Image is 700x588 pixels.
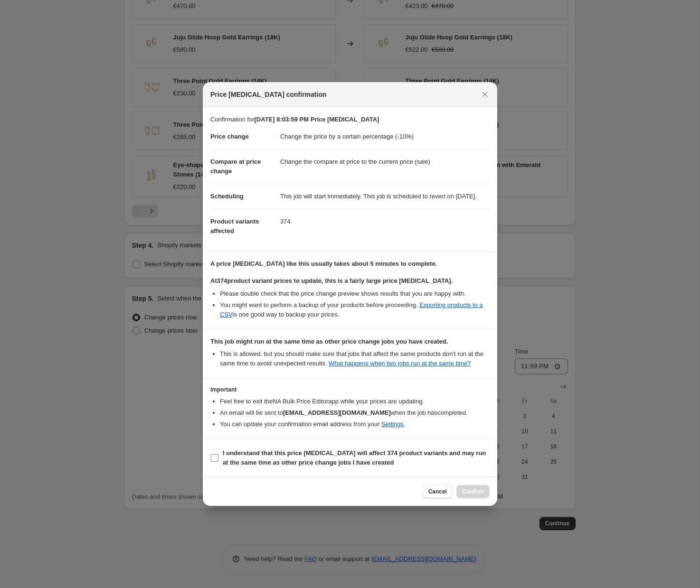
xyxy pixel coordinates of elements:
span: Compare at price change [210,158,261,175]
button: Close [478,88,492,101]
li: This is allowed, but you should make sure that jobs that affect the same products don ' t run at ... [220,349,490,368]
a: Exporting products to a CSV [220,301,483,318]
span: Scheduling [210,193,244,200]
b: [DATE] 8:03:59 PM Price [MEDICAL_DATA] [254,116,379,123]
a: Settings [381,420,404,428]
span: Price change [210,133,249,140]
dd: This job will start immediately. This job is scheduled to revert on [DATE]. [280,184,490,209]
b: A price [MEDICAL_DATA] like this usually takes about 5 minutes to complete. [210,260,437,267]
li: Please double check that the price change preview shows results that you are happy with. [220,289,490,299]
span: Product variants affected [210,218,259,234]
dd: 374 [280,209,490,234]
li: You can update your confirmation email address from your . [220,420,490,429]
li: An email will be sent to when the job has completed . [220,408,490,418]
li: Feel free to exit the NA Bulk Price Editor app while your prices are updating. [220,397,490,406]
b: I understand that this price [MEDICAL_DATA] will affect 374 product variants and may run at the s... [223,449,486,466]
b: At 374 product variant prices to update, this is a fairly large price [MEDICAL_DATA]. [210,277,453,284]
h3: Important [210,386,490,393]
b: This job might run at the same time as other price change jobs you have created. [210,338,448,345]
span: Cancel [428,488,447,495]
button: Cancel [423,485,453,498]
dd: Change the price by a certain percentage (-10%) [280,124,490,149]
a: What happens when two jobs run at the same time? [329,360,471,367]
dd: Change the compare at price to the current price (sale) [280,149,490,174]
p: Confirmation for [210,115,490,124]
b: [EMAIL_ADDRESS][DOMAIN_NAME] [283,409,391,416]
span: Price [MEDICAL_DATA] confirmation [210,90,327,99]
li: You might want to perform a backup of your products before proceeding. is one good way to backup ... [220,300,490,319]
